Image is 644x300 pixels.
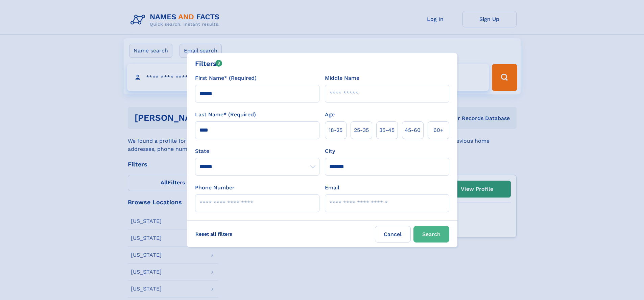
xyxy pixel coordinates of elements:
label: Email [325,184,339,192]
span: 25‑35 [354,126,369,134]
label: Reset all filters [191,226,237,242]
div: Filters [195,59,222,69]
label: Last Name* (Required) [195,111,256,119]
label: Phone Number [195,184,235,192]
label: Age [325,111,335,119]
label: City [325,147,335,155]
label: First Name* (Required) [195,74,257,82]
label: Middle Name [325,74,359,82]
label: State [195,147,319,155]
span: 35‑45 [379,126,395,134]
label: Cancel [375,226,411,243]
button: Search [413,226,449,243]
span: 45‑60 [405,126,421,134]
span: 60+ [433,126,444,134]
span: 18‑25 [329,126,342,134]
